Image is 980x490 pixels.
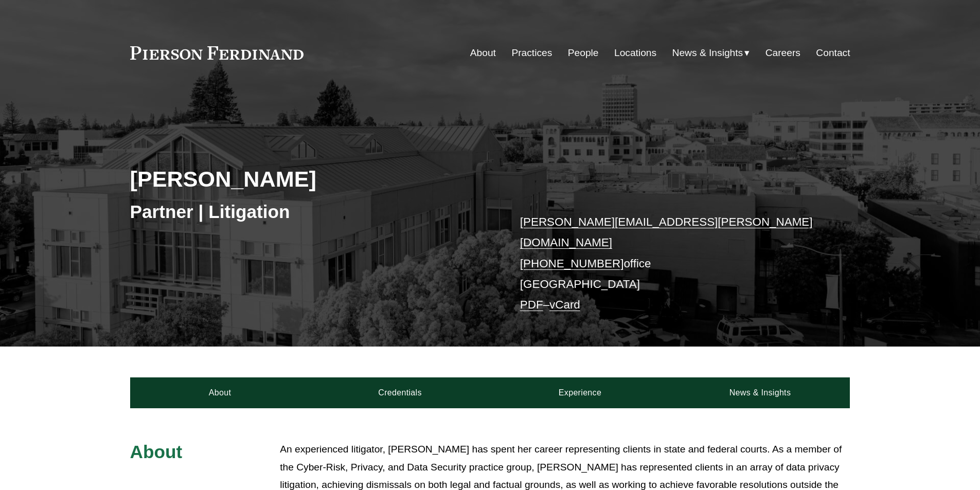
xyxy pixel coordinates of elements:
span: News & Insights [672,44,743,62]
span: About [130,442,183,462]
h3: Partner | Litigation [130,201,490,223]
a: Practices [511,43,552,63]
a: Experience [490,377,670,408]
a: Credentials [310,377,490,408]
a: folder dropdown [672,43,750,63]
p: office [GEOGRAPHIC_DATA] – [520,212,820,316]
a: PDF [520,298,543,311]
a: [PHONE_NUMBER] [520,257,624,270]
a: Careers [765,43,800,63]
a: People [568,43,599,63]
a: Contact [816,43,850,63]
a: About [130,377,310,408]
a: Locations [614,43,656,63]
a: News & Insights [670,377,850,408]
a: vCard [549,298,580,311]
a: About [470,43,496,63]
a: [PERSON_NAME][EMAIL_ADDRESS][PERSON_NAME][DOMAIN_NAME] [520,215,813,249]
h2: [PERSON_NAME] [130,166,490,192]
